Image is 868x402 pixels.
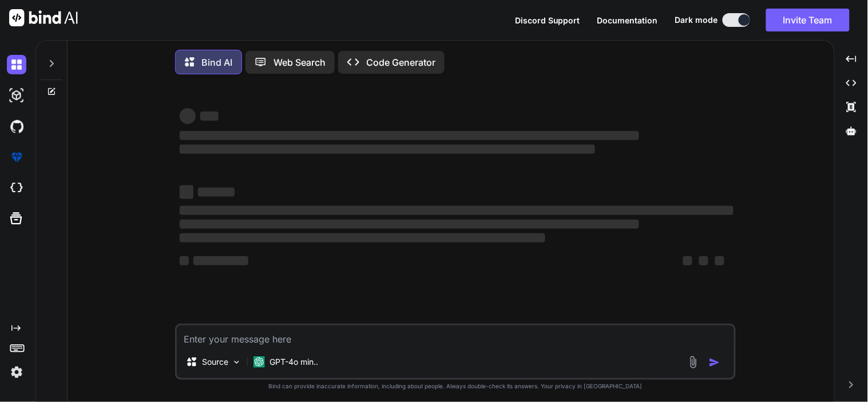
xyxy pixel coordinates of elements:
[7,363,26,382] img: settings
[687,356,700,369] img: attachment
[180,108,196,124] span: ‌
[7,55,26,74] img: darkChat
[715,256,724,265] span: ‌
[180,131,639,140] span: ‌
[274,55,326,69] p: Web Search
[597,14,658,26] button: Documentation
[180,206,734,215] span: ‌
[200,112,219,121] span: ‌
[7,117,26,136] img: githubDark
[198,188,235,197] span: ‌
[515,14,580,26] button: Discord Support
[7,178,26,198] img: cloudideIcon
[366,55,435,69] p: Code Generator
[597,15,658,25] span: Documentation
[202,356,228,368] p: Source
[515,15,580,25] span: Discord Support
[7,86,26,105] img: darkAi-studio
[766,9,850,31] button: Invite Team
[193,256,248,265] span: ‌
[253,356,265,368] img: GPT-4o mini
[675,14,718,26] span: Dark mode
[699,256,708,265] span: ‌
[232,357,241,367] img: Pick Models
[683,256,692,265] span: ‌
[175,382,736,391] p: Bind can provide inaccurate information, including about people. Always double-check its answers....
[269,356,318,368] p: GPT-4o min..
[180,185,193,199] span: ‌
[9,9,78,26] img: Bind AI
[180,233,545,242] span: ‌
[180,220,639,229] span: ‌
[709,357,720,368] img: icon
[201,55,232,69] p: Bind AI
[180,256,189,265] span: ‌
[180,145,595,154] span: ‌
[7,148,26,167] img: premium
